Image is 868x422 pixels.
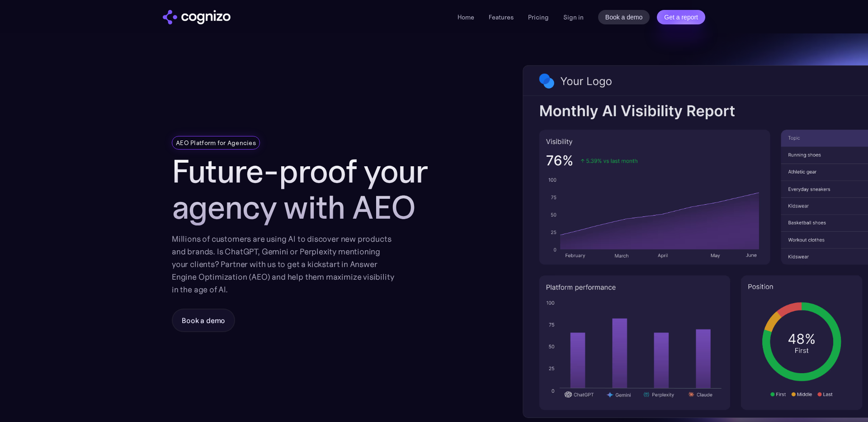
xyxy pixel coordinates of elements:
a: Book a demo [172,309,235,332]
a: Features [489,13,514,21]
div: Book a demo [182,315,225,326]
a: Pricing [528,13,549,21]
div: Millions of customers are using AI to discover new products and brands. Is ChatGPT, Gemini or Per... [172,233,394,296]
a: Home [458,13,474,21]
a: Sign in [563,12,584,23]
img: cognizo logo [163,10,231,24]
div: AEO Platform for Agencies [176,138,256,147]
h1: Future-proof your agency with AEO [172,153,452,225]
a: Get a report [657,10,705,24]
a: home [163,10,231,24]
a: Book a demo [598,10,650,24]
